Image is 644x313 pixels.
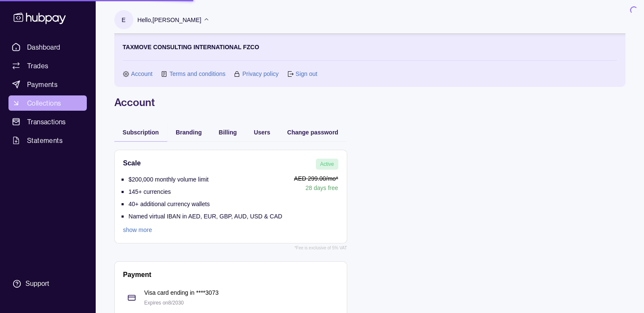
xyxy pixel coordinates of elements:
p: Named virtual IBAN in AED, EUR, GBP, AUD, USD & CAD [129,213,282,220]
a: Trades [8,58,87,73]
h2: Payment [123,270,152,279]
p: $200,000 monthly volume limit [129,176,209,183]
a: Payments [8,77,87,92]
span: Statements [27,135,63,145]
span: Dashboard [27,42,61,52]
p: AED 299.00 /mo* [287,174,338,183]
div: Support [25,279,49,288]
p: *Fee is exclusive of 5% VAT [294,243,347,253]
span: Branding [176,129,202,136]
a: Statements [8,133,87,148]
span: Subscription [123,129,159,136]
a: Support [8,275,87,293]
span: Change password [287,129,338,136]
a: Dashboard [8,39,87,55]
h2: Scale [123,159,141,170]
span: Payments [27,79,58,89]
p: 40+ additional currency wallets [129,201,210,207]
span: Trades [27,61,48,71]
a: Transactions [8,114,87,129]
a: Privacy policy [242,69,279,78]
p: 145+ currencies [129,188,171,195]
span: Transactions [27,117,66,127]
p: Visa card ending in **** 3073 [144,288,338,297]
p: TAXMOVE CONSULTING INTERNATIONAL FZCO [123,42,260,52]
p: E [122,15,125,25]
h1: Account [114,95,625,109]
a: Sign out [296,69,317,78]
p: Hello, [PERSON_NAME] [138,15,202,25]
p: Expires on 8 / 2030 [144,298,338,307]
a: Account [131,69,153,78]
span: Billing [219,129,237,136]
a: show more [123,225,282,235]
span: Collections [27,98,61,108]
span: Users [254,129,270,136]
a: Terms and conditions [169,69,225,78]
span: Active [320,161,334,167]
a: Collections [8,95,87,111]
p: 28 days free [287,183,338,193]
